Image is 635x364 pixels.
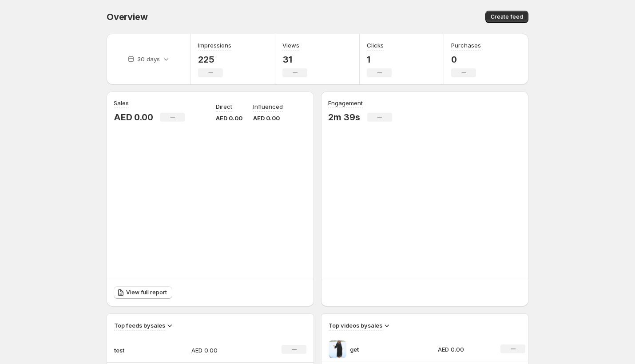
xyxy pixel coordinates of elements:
[491,13,523,20] span: Create feed
[114,286,172,299] a: View full report
[191,346,254,355] p: AED 0.00
[438,345,490,354] p: AED 0.00
[114,321,165,330] h3: Top feeds by sales
[329,340,346,358] img: get
[114,346,159,355] p: test
[282,41,299,50] h3: Views
[216,114,242,123] p: AED 0.00
[198,54,231,65] p: 225
[253,114,283,123] p: AED 0.00
[328,112,360,123] p: 2m 39s
[451,41,481,50] h3: Purchases
[328,99,363,107] h3: Engagement
[485,11,528,23] button: Create feed
[367,41,384,50] h3: Clicks
[451,54,481,65] p: 0
[114,112,153,123] p: AED 0.00
[107,12,147,22] span: Overview
[198,41,231,50] h3: Impressions
[350,345,417,354] p: get
[329,321,382,330] h3: Top videos by sales
[137,55,160,63] p: 30 days
[367,54,392,65] p: 1
[216,102,232,111] p: Direct
[114,99,129,107] h3: Sales
[282,54,307,65] p: 31
[253,102,283,111] p: Influenced
[126,289,167,296] span: View full report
